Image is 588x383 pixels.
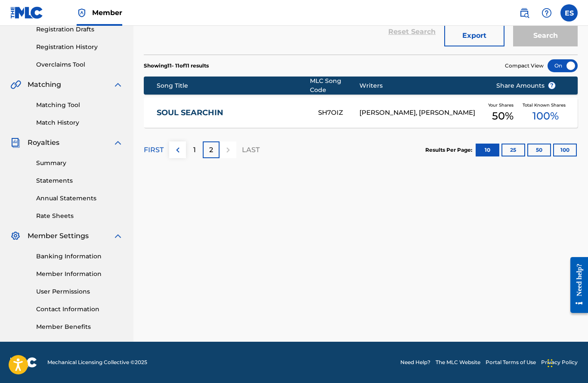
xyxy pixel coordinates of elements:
a: Registration Drafts [36,25,123,34]
a: Overclaims Tool [36,60,123,69]
button: 10 [476,144,499,156]
img: MLC Logo [10,6,43,19]
div: Song Title [157,81,309,90]
img: Matching [10,80,21,90]
img: left [173,145,183,155]
a: User Permissions [36,287,123,296]
a: Need Help? [400,358,430,366]
p: FIRST [144,145,164,155]
img: expand [113,80,123,90]
img: Royalties [10,138,21,148]
a: Statements [36,176,123,185]
span: Compact View [505,62,544,70]
p: 1 [193,145,196,155]
span: Share Amounts [496,81,556,90]
span: 100 % [532,108,559,124]
img: logo [10,357,37,368]
a: Summary [36,159,123,168]
p: Showing 11 - 11 of 11 results [144,62,209,70]
img: expand [113,231,123,241]
a: Rate Sheets [36,211,123,221]
span: Member Settings [28,231,89,241]
div: Writers [359,81,483,90]
span: Total Known Shares [523,102,569,108]
a: The MLC Website [436,358,480,366]
div: [PERSON_NAME], [PERSON_NAME] [359,108,483,118]
img: expand [113,138,123,148]
iframe: Chat Widget [545,342,588,383]
span: 50 % [492,108,514,124]
img: Member Settings [10,231,21,241]
p: LAST [242,145,260,155]
span: Member [92,8,122,18]
div: User Menu [560,4,578,21]
a: Member Information [36,270,123,279]
img: help [542,8,552,18]
a: Registration History [36,43,123,52]
div: Drag [548,350,553,376]
span: Mechanical Licensing Collective © 2025 [47,358,147,366]
div: Help [538,4,555,21]
a: Contact Information [36,305,123,314]
button: 25 [501,144,525,156]
a: Public Search [516,4,533,21]
span: Matching [28,80,61,90]
a: Member Benefits [36,322,123,331]
span: Your Shares [488,102,517,108]
a: SOUL SEARCHIN [157,108,306,118]
a: Privacy Policy [541,358,578,366]
a: Match History [36,118,123,127]
button: Export [444,25,504,46]
p: Results Per Page: [425,146,474,154]
span: ? [548,82,555,89]
p: 2 [209,145,213,155]
a: Portal Terms of Use [486,358,536,366]
button: 50 [527,144,551,156]
button: 100 [553,144,577,156]
iframe: Resource Center [564,249,588,320]
a: Matching Tool [36,101,123,110]
img: search [519,8,529,18]
div: SH7OIZ [318,108,359,118]
a: Banking Information [36,252,123,261]
a: Annual Statements [36,194,123,203]
span: Royalties [28,138,59,148]
div: MLC Song Code [310,77,359,95]
img: Top Rightsholder [77,8,87,18]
